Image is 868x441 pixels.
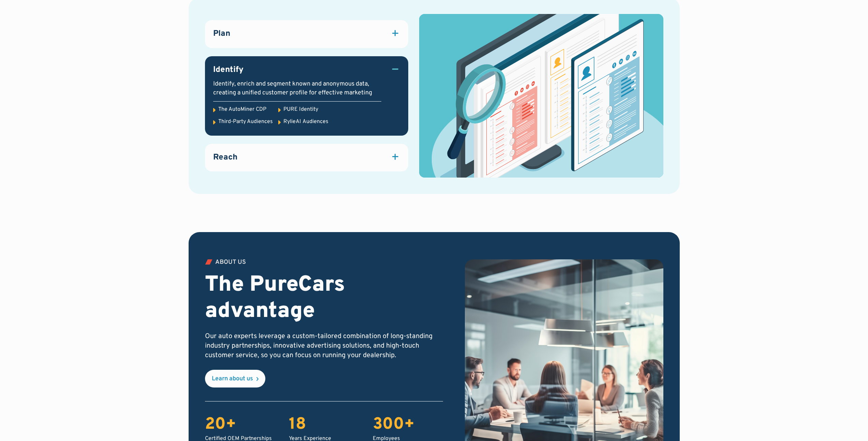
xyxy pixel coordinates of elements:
[283,106,318,113] div: PURE Identity
[213,80,382,97] div: Identify, enrich and segment known and anonymous data, creating a unified customer profile for ef...
[419,14,663,178] img: personas and customer profiles
[205,370,265,387] a: Learn about us
[218,118,273,125] div: Third-Party Audiences
[205,332,443,360] p: Our auto experts leverage a custom-tailored combination of long-standing industry partnerships, i...
[373,415,443,435] div: 300+
[213,28,230,40] h3: Plan
[289,415,359,435] div: 18
[213,64,244,76] h3: Identify
[205,272,443,325] h2: The PureCars advantage
[215,259,246,265] div: ABOUT US
[213,152,237,164] h3: Reach
[283,118,328,125] div: RylieAI Audiences
[205,415,275,435] div: 20+
[218,106,266,113] div: The AutoMiner CDP
[212,376,253,382] div: Learn about us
